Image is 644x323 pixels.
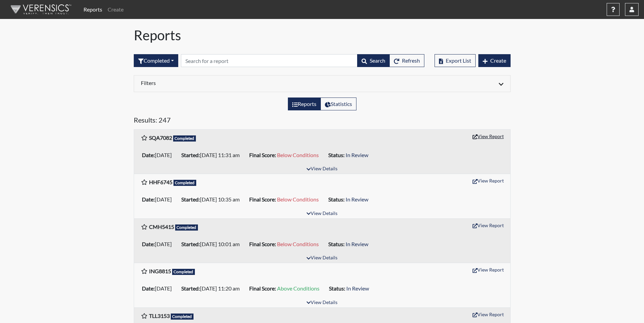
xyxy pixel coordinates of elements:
b: Date: [142,241,155,247]
span: Completed [171,314,194,320]
input: Search by Registration ID, Interview Number, or Investigation Name. [181,54,357,67]
button: View Report [470,131,507,142]
button: View Details [303,209,341,218]
b: Started: [181,241,200,247]
li: [DATE] [139,283,179,294]
span: Above Conditions [277,285,319,292]
button: View Details [303,165,341,174]
span: Below Conditions [277,152,319,158]
span: In Review [346,196,368,202]
button: View Report [470,309,507,320]
b: ING8815 [149,268,171,274]
b: Status: [328,152,345,158]
b: Status: [328,196,345,202]
b: Started: [181,152,200,158]
span: In Review [346,241,368,247]
button: Export List [435,54,476,67]
li: [DATE] [139,194,179,205]
b: Date: [142,152,155,158]
span: Create [490,57,506,64]
span: In Review [346,285,369,292]
label: View the list of reports [288,98,321,110]
li: [DATE] 10:35 am [179,194,246,205]
button: Search [357,54,390,67]
b: Status: [329,285,345,292]
h1: Reports [134,27,511,43]
span: Completed [172,269,195,275]
b: CMH5415 [149,223,174,230]
div: Click to expand/collapse filters [136,80,509,88]
button: View Details [303,298,341,307]
span: Completed [175,224,198,231]
button: View Report [470,220,507,231]
span: Export List [446,57,471,64]
span: Below Conditions [277,196,319,202]
button: Refresh [389,54,424,67]
b: Status: [328,241,345,247]
b: Date: [142,196,155,202]
b: Started: [181,196,200,202]
b: Final Score: [249,241,276,247]
b: SQA7082 [149,134,172,141]
b: Final Score: [249,285,276,292]
span: Completed [173,180,197,186]
span: Refresh [402,57,420,64]
li: [DATE] 11:31 am [179,150,246,160]
b: HHF6745 [149,179,172,185]
b: TLL3153 [149,313,170,319]
div: Filter by interview status [134,54,178,67]
li: [DATE] 11:20 am [179,283,246,294]
b: Final Score: [249,196,276,202]
li: [DATE] [139,239,179,250]
button: Completed [134,54,178,67]
b: Started: [181,285,200,292]
button: View Report [470,175,507,186]
button: View Details [303,254,341,263]
h5: Results: 247 [134,116,511,127]
label: View statistics about completed interviews [320,98,356,110]
button: View Report [470,264,507,275]
li: [DATE] 10:01 am [179,239,246,250]
li: [DATE] [139,150,179,160]
span: Search [370,57,385,64]
span: Completed [173,135,196,142]
a: Reports [81,3,105,16]
b: Final Score: [249,152,276,158]
span: Below Conditions [277,241,319,247]
button: Create [478,54,511,67]
b: Date: [142,285,155,292]
a: Create [105,3,126,16]
span: In Review [346,152,368,158]
h6: Filters [141,80,317,86]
